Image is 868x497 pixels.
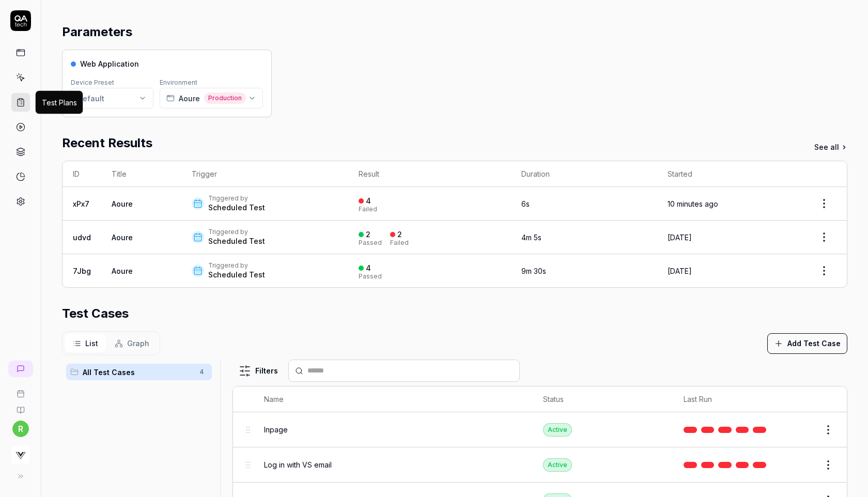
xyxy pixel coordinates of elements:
[390,240,409,246] div: Failed
[101,161,181,187] th: Title
[668,233,692,242] time: [DATE]
[814,142,847,152] a: See all
[112,199,133,208] a: Aoure
[767,333,847,354] button: Add Test Case
[208,236,265,246] div: Scheduled Test
[366,230,370,239] div: 2
[73,199,89,208] a: xPx7
[208,261,265,270] div: Triggered by
[73,233,91,242] a: udvd
[208,228,265,236] div: Triggered by
[71,88,153,108] button: Default
[83,367,193,378] span: All Test Cases
[65,334,106,353] button: List
[179,93,200,104] span: Aoure
[71,79,114,86] label: Device Preset
[73,267,91,275] a: 7Jbg
[511,161,657,187] th: Duration
[657,161,801,187] th: Started
[348,161,511,187] th: Result
[181,161,348,187] th: Trigger
[397,230,402,239] div: 2
[233,412,847,447] tr: InpageActive
[4,381,37,398] a: Book a call with us
[366,263,371,273] div: 4
[63,161,101,187] th: ID
[264,424,288,435] span: Inpage
[521,233,541,242] time: 4m 5s
[543,423,572,437] div: Active
[359,240,382,246] div: Passed
[11,445,30,464] img: Virtusize Logo
[106,334,158,353] button: Graph
[208,203,265,213] div: Scheduled Test
[80,58,139,69] span: Web Application
[254,386,533,412] th: Name
[521,267,546,275] time: 9m 30s
[62,23,132,41] h2: Parameters
[112,233,133,242] a: Aoure
[4,398,37,414] a: Documentation
[668,267,692,275] time: [DATE]
[533,386,673,412] th: Status
[668,199,718,208] time: 10 minutes ago
[160,88,263,108] button: AoureProduction
[8,361,33,377] a: New conversation
[233,447,847,483] tr: Log in with VS emailActive
[62,134,152,152] h2: Recent Results
[85,338,98,349] span: List
[12,421,29,437] button: r
[42,97,77,108] div: Test Plans
[127,338,149,349] span: Graph
[160,79,197,86] label: Environment
[4,437,37,466] button: Virtusize Logo
[359,273,382,279] div: Passed
[78,93,104,104] div: Default
[543,458,572,472] div: Active
[208,270,265,280] div: Scheduled Test
[208,194,265,203] div: Triggered by
[233,361,284,381] button: Filters
[62,304,129,323] h2: Test Cases
[673,386,781,412] th: Last Run
[195,366,208,378] span: 4
[366,196,371,206] div: 4
[521,199,530,208] time: 6s
[264,459,332,470] span: Log in with VS email
[112,267,133,275] a: Aoure
[204,92,246,104] span: Production
[359,206,377,212] div: Failed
